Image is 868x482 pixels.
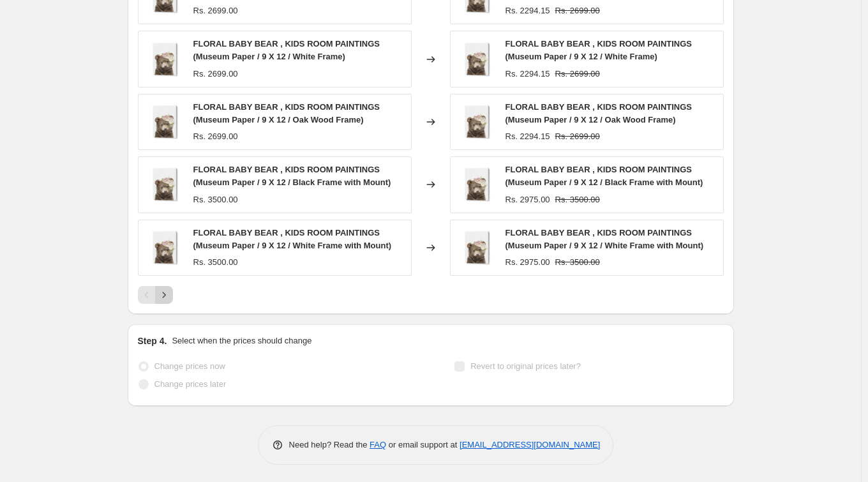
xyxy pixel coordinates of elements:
strike: Rs. 2699.00 [555,4,600,17]
p: Select when the prices should change [172,335,311,347]
img: Floral-Baby-Bear-By-Lola-Peacock-Kids-Room-Paintings-in-Gallery-Wrap_80x.jpg [145,229,183,267]
div: Rs. 2975.00 [505,256,550,269]
div: Rs. 2294.15 [505,4,550,17]
img: Floral-Baby-Bear-By-Lola-Peacock-Kids-Room-Paintings-in-Gallery-Wrap_80x.jpg [457,40,495,79]
span: Need help? Read the [289,440,370,449]
img: Floral-Baby-Bear-By-Lola-Peacock-Kids-Room-Paintings-in-Gallery-Wrap_80x.jpg [457,103,495,141]
strike: Rs. 3500.00 [555,193,600,206]
div: Rs. 3500.00 [193,193,238,206]
span: Revert to original prices later? [470,361,581,371]
span: FLORAL BABY BEAR , KIDS ROOM PAINTINGS (Museum Paper / 9 X 12 / White Frame) [505,39,692,61]
strike: Rs. 3500.00 [555,256,600,269]
button: Next [155,286,173,304]
img: Floral-Baby-Bear-By-Lola-Peacock-Kids-Room-Paintings-in-Gallery-Wrap_80x.jpg [457,165,495,204]
nav: Pagination [138,286,173,304]
span: Change prices later [154,379,227,389]
div: Rs. 3500.00 [193,256,238,269]
span: FLORAL BABY BEAR , KIDS ROOM PAINTINGS (Museum Paper / 9 X 12 / White Frame with Mount) [193,228,392,250]
img: Floral-Baby-Bear-By-Lola-Peacock-Kids-Room-Paintings-in-Gallery-Wrap_80x.jpg [145,103,183,141]
span: FLORAL BABY BEAR , KIDS ROOM PAINTINGS (Museum Paper / 9 X 12 / White Frame) [193,39,380,61]
div: Rs. 2699.00 [193,130,238,143]
h2: Step 4. [138,335,167,347]
span: FLORAL BABY BEAR , KIDS ROOM PAINTINGS (Museum Paper / 9 X 12 / Black Frame with Mount) [193,165,391,187]
img: Floral-Baby-Bear-By-Lola-Peacock-Kids-Room-Paintings-in-Gallery-Wrap_80x.jpg [145,165,183,204]
strike: Rs. 2699.00 [555,130,600,143]
strike: Rs. 2699.00 [555,68,600,80]
div: Rs. 2975.00 [505,193,550,206]
span: or email support at [386,440,460,449]
a: FAQ [370,440,386,449]
div: Rs. 2294.15 [505,68,550,80]
div: Rs. 2699.00 [193,68,238,80]
div: Rs. 2294.15 [505,130,550,143]
div: Rs. 2699.00 [193,4,238,17]
img: Floral-Baby-Bear-By-Lola-Peacock-Kids-Room-Paintings-in-Gallery-Wrap_80x.jpg [145,40,183,79]
img: Floral-Baby-Bear-By-Lola-Peacock-Kids-Room-Paintings-in-Gallery-Wrap_80x.jpg [457,229,495,267]
span: FLORAL BABY BEAR , KIDS ROOM PAINTINGS (Museum Paper / 9 X 12 / Black Frame with Mount) [505,165,703,187]
a: [EMAIL_ADDRESS][DOMAIN_NAME] [460,440,600,449]
span: Change prices now [154,361,225,371]
span: FLORAL BABY BEAR , KIDS ROOM PAINTINGS (Museum Paper / 9 X 12 / Oak Wood Frame) [505,102,692,124]
span: FLORAL BABY BEAR , KIDS ROOM PAINTINGS (Museum Paper / 9 X 12 / Oak Wood Frame) [193,102,380,124]
span: FLORAL BABY BEAR , KIDS ROOM PAINTINGS (Museum Paper / 9 X 12 / White Frame with Mount) [505,228,704,250]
